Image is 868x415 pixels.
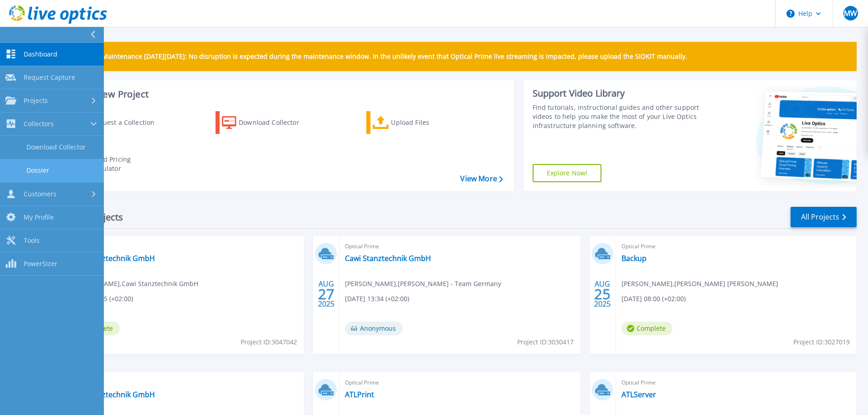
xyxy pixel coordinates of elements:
span: [PERSON_NAME] , [PERSON_NAME] [PERSON_NAME] [621,279,778,289]
span: Optical Prime [69,378,298,388]
div: Request a Collection [91,113,164,132]
span: Customers [24,190,56,198]
a: Explore Now! [533,164,602,182]
span: Project ID: 3047042 [241,337,297,347]
div: AUG 2025 [318,277,335,311]
span: PowerSizer [24,260,57,268]
div: Support Video Library [533,87,703,99]
a: Request a Collection [65,111,166,134]
span: Project ID: 3027019 [793,337,850,347]
span: Collectors [24,120,54,128]
a: Cawi Stanztechnik GmbH [69,254,155,263]
a: Backup [621,254,647,263]
span: [DATE] 08:00 (+02:00) [621,294,686,304]
div: Cloud Pricing Calculator [89,155,162,173]
span: Projects [24,97,48,105]
span: Project ID: 3030417 [517,337,574,347]
h3: Start a New Project [65,89,503,99]
span: Tools [24,236,40,245]
span: [PERSON_NAME] , Cawi Stanztechnik GmbH [69,279,198,289]
span: MW [844,10,857,17]
span: Request Capture [24,73,75,82]
span: Dashboard [24,50,57,58]
span: [DATE] 13:34 (+02:00) [345,294,409,304]
a: Upload Files [366,111,468,134]
div: Find tutorials, instructional guides and other support videos to help you make the most of your L... [533,103,703,130]
a: ATLPrint [345,390,374,399]
div: AUG 2025 [594,277,611,311]
a: Download Collector [216,111,317,134]
span: Anonymous [345,322,403,335]
a: Cawi Stanztechnik GmbH [345,254,431,263]
a: All Projects [791,207,857,227]
p: Scheduled Maintenance [DATE][DATE]: No disruption is expected during the maintenance window. In t... [68,53,687,60]
span: 27 [318,290,334,298]
a: Cloud Pricing Calculator [65,153,166,175]
span: 25 [594,290,611,298]
div: Download Collector [239,113,312,132]
span: [PERSON_NAME] , [PERSON_NAME] - Team Germany [345,279,501,289]
span: Complete [621,322,673,335]
span: Optical Prime [621,378,851,388]
span: Optical Prime [345,241,575,251]
a: View More [460,174,503,183]
span: Optical Prime [69,241,298,251]
span: Optical Prime [621,241,851,251]
a: ATLServer [621,390,656,399]
span: My Profile [24,213,54,221]
span: Optical Prime [345,378,575,388]
div: Upload Files [391,113,464,132]
a: Cawi Stanztechnik GmbH [69,390,155,399]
